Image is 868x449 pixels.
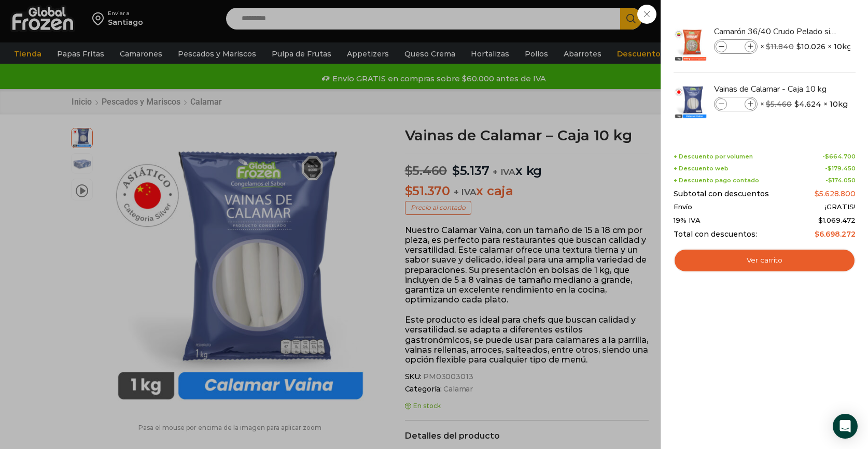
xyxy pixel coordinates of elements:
[760,97,848,111] span: × × 10kg
[714,26,837,37] a: Camarón 36/40 Crudo Pelado sin Vena - Super Prime - Caja 10 kg
[825,203,856,211] span: ¡GRATIS!
[674,165,729,172] span: + Descuento web
[822,153,856,160] span: -
[766,42,794,51] bdi: 11.840
[674,249,856,272] a: Ver carrito
[796,41,801,52] span: $
[818,216,856,224] span: 1.069.472
[728,41,744,52] input: Product quantity
[825,153,829,160] span: $
[818,216,823,224] span: $
[760,39,852,54] span: × × 10kg
[714,83,837,95] a: Vainas de Calamar - Caja 10 kg
[828,165,856,172] bdi: 179.450
[833,414,858,439] div: Open Intercom Messenger
[674,190,769,198] span: Subtotal con descuentos
[828,177,832,184] span: $
[766,99,771,109] span: $
[825,165,856,172] span: -
[825,177,856,184] span: -
[815,189,819,198] span: $
[674,230,757,239] span: Total con descuentos:
[728,98,744,110] input: Product quantity
[815,229,856,239] bdi: 6.698.272
[815,229,819,239] span: $
[828,165,832,172] span: $
[766,99,792,109] bdi: 5.460
[674,203,692,211] span: Envío
[815,189,856,198] bdi: 5.628.800
[825,153,856,160] bdi: 664.700
[674,153,753,160] span: + Descuento por volumen
[674,216,701,225] span: 19% IVA
[828,177,856,184] bdi: 174.050
[766,42,771,51] span: $
[674,177,759,184] span: + Descuento pago contado
[796,41,825,52] bdi: 10.026
[794,99,799,109] span: $
[794,99,821,109] bdi: 4.624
